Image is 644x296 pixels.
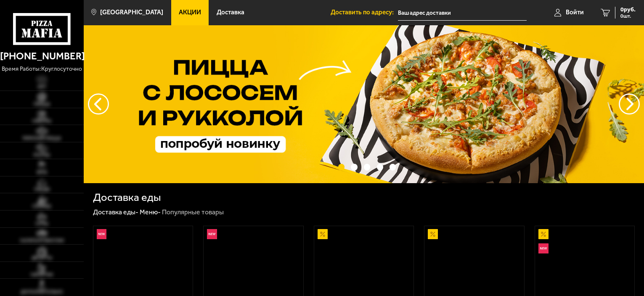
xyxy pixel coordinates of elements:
h1: Доставка еды [93,192,161,203]
a: Меню- [140,208,161,216]
button: точки переключения [351,164,357,170]
img: Акционный [318,229,328,239]
a: Доставка еды- [93,208,138,216]
button: точки переключения [377,164,383,170]
input: Ваш адрес доставки [398,5,527,21]
button: предыдущий [619,93,640,115]
button: точки переключения [390,164,396,170]
img: Акционный [428,229,438,239]
img: Акционный [538,229,549,239]
span: Войти [566,9,584,16]
button: точки переключения [338,164,345,170]
span: 0 шт. [620,13,636,19]
img: Новинка [97,229,107,239]
span: Акции [179,9,201,16]
span: Доставить по адресу: [331,9,398,16]
button: следующий [88,93,109,115]
img: Новинка [538,243,549,253]
span: Доставка [217,9,244,16]
span: [GEOGRAPHIC_DATA] [100,9,163,16]
div: Популярные товары [162,208,224,217]
span: 0 руб. [620,7,636,13]
img: Новинка [207,229,217,239]
button: точки переключения [364,164,370,170]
